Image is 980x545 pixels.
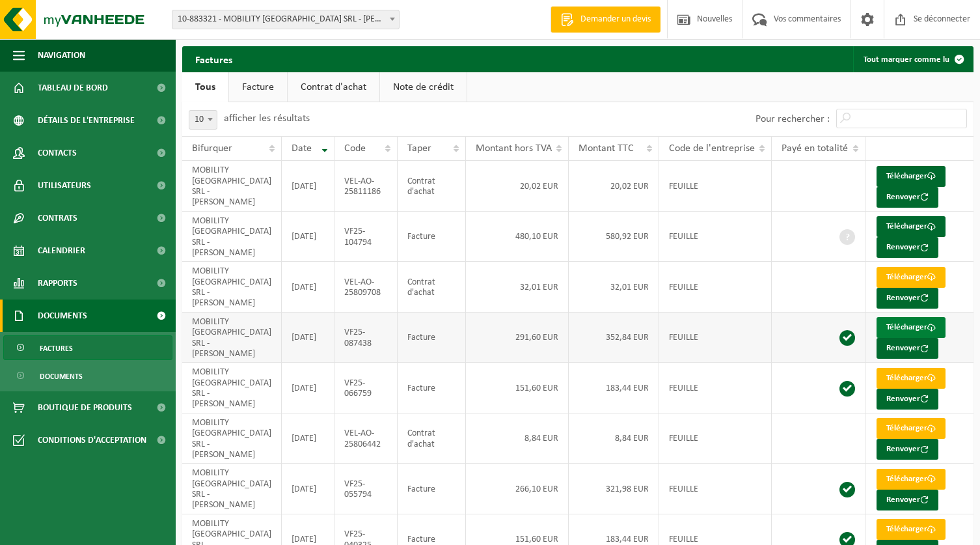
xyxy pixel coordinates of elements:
button: Renvoyer [877,338,938,359]
font: Renvoyer [886,193,920,201]
font: Facture [407,384,435,393]
span: 10-883321 - MOBILITY NAMUR SRL - URBANO - FERNELMONT [172,10,399,29]
font: 151,60 EUR [515,384,558,393]
button: Renvoyer [877,187,938,208]
font: VEL-AO-25809708 [344,277,381,297]
font: 32,01 EUR [520,283,558,292]
font: Documents [38,311,87,321]
font: MOBILITY [GEOGRAPHIC_DATA] SRL - [PERSON_NAME] [192,266,271,308]
font: Code [344,143,366,154]
font: 580,92 EUR [606,232,649,242]
font: Détails de l'entreprise [38,116,135,126]
a: Télécharger [877,368,946,389]
font: MOBILITY [GEOGRAPHIC_DATA] SRL - [PERSON_NAME] [192,317,271,359]
font: Factures [40,345,73,353]
font: Bifurquer [192,143,232,154]
font: VF25-066759 [344,378,372,398]
font: VF25-087438 [344,328,372,348]
font: Renvoyer [886,243,920,251]
font: [DATE] [292,232,316,242]
font: MOBILITY [GEOGRAPHIC_DATA] SRL - [PERSON_NAME] [192,216,271,258]
font: Note de crédit [393,82,454,92]
button: Renvoyer [877,439,938,460]
font: Taper [407,143,431,154]
span: 10-883321 - MOBILITY NAMUR SRL - URBANO - FERNELMONT [172,10,400,29]
font: 10-883321 - MOBILITY [GEOGRAPHIC_DATA] SRL - [PERSON_NAME] - [GEOGRAPHIC_DATA] [178,14,512,24]
font: Demander un devis [580,14,651,24]
font: Facture [407,232,435,242]
font: 151,60 EUR [515,535,558,544]
font: Tout marquer comme lu [864,55,949,64]
font: Contrat d'achat [407,277,435,297]
font: Tous [195,82,215,92]
font: Factures [195,55,232,66]
font: VF25-104794 [344,227,372,247]
font: [DATE] [292,333,316,342]
font: Rapports [38,279,77,288]
span: 10 [189,110,217,130]
button: Tout marquer comme lu [853,46,972,72]
font: FEUILLE [669,182,698,191]
span: 10 [189,111,217,129]
font: Facture [407,535,435,544]
font: Télécharger [886,475,927,483]
font: Tableau de bord [38,83,108,93]
font: 291,60 EUR [515,333,558,342]
font: Se déconnecter [914,14,970,24]
font: [DATE] [292,283,316,292]
font: Pour rechercher : [755,114,830,124]
font: Télécharger [886,374,927,382]
font: 10 [195,115,204,124]
a: Télécharger [877,267,946,288]
font: Télécharger [886,323,927,331]
a: Documents [3,363,172,388]
font: Télécharger [886,222,927,231]
font: 183,44 EUR [606,384,649,393]
font: VEL-AO-25806442 [344,428,381,449]
button: Renvoyer [877,237,938,258]
font: VEL-AO-25811186 [344,176,381,196]
font: Facture [242,82,274,92]
font: FEUILLE [669,484,698,494]
font: VF25-055794 [344,479,372,499]
font: FEUILLE [669,333,698,342]
font: MOBILITY [GEOGRAPHIC_DATA] SRL - [PERSON_NAME] [192,418,271,460]
font: Montant TTC [578,143,634,154]
a: Télécharger [877,216,946,237]
font: Contacts [38,148,77,158]
font: 20,02 EUR [520,182,558,191]
font: Calendrier [38,246,85,256]
font: 321,98 EUR [606,484,649,494]
font: Facture [407,333,435,342]
font: Télécharger [886,172,927,180]
font: Télécharger [886,273,927,281]
font: Utilisateurs [38,181,91,191]
font: Contrats [38,214,77,223]
a: Factures [3,335,172,360]
font: Renvoyer [886,395,920,403]
font: [DATE] [292,182,316,191]
font: [DATE] [292,434,316,443]
font: Renvoyer [886,445,920,453]
font: Renvoyer [886,496,920,504]
font: Payé en totalité [782,143,848,154]
font: Facture [407,484,435,494]
font: Vos commentaires [774,14,841,24]
font: 32,01 EUR [610,283,649,292]
font: Contrat d'achat [301,82,366,92]
a: Télécharger [877,469,946,490]
font: FEUILLE [669,384,698,393]
a: Télécharger [877,418,946,439]
font: MOBILITY [GEOGRAPHIC_DATA] SRL - [PERSON_NAME] [192,468,271,510]
font: Contrat d'achat [407,428,435,449]
font: 480,10 EUR [515,232,558,242]
font: Navigation [38,51,85,61]
a: Télécharger [877,317,946,338]
font: FEUILLE [669,232,698,242]
font: Date [292,143,312,154]
a: Télécharger [877,519,946,540]
font: afficher les résultats [224,113,310,124]
font: FEUILLE [669,283,698,292]
font: Renvoyer [886,294,920,302]
font: Renvoyer [886,344,920,352]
